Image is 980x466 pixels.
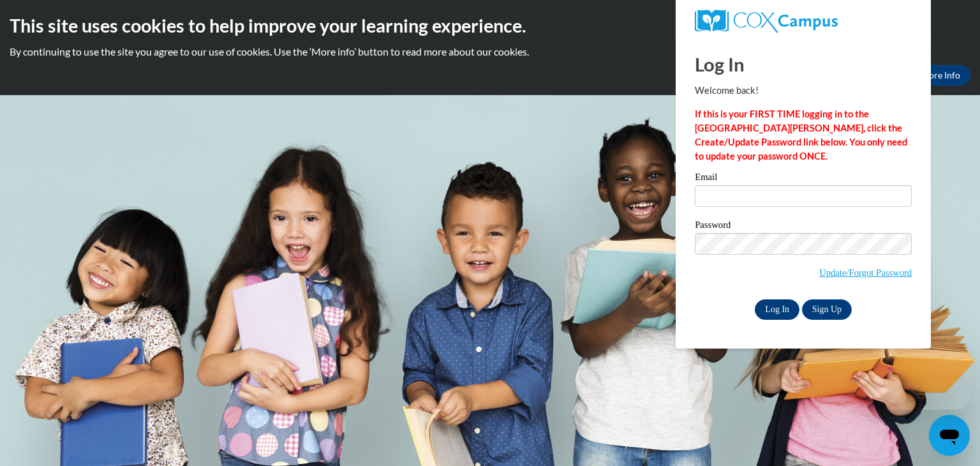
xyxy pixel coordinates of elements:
h2: This site uses cookies to help improve your learning experience. [10,13,970,38]
a: COX Campus [695,10,912,33]
iframe: Button to launch messaging window [929,415,970,456]
img: COX Campus [695,10,838,33]
h1: Log In [695,51,912,77]
p: Welcome back! [695,84,912,98]
label: Email [695,172,912,185]
label: Password [695,220,912,233]
a: Sign Up [802,299,852,320]
input: Log In [755,299,799,320]
a: More Info [910,65,970,86]
iframe: Message from company [870,382,970,410]
p: By continuing to use the site you agree to our use of cookies. Use the ‘More info’ button to read... [10,45,970,59]
strong: If this is your FIRST TIME logging in to the [GEOGRAPHIC_DATA][PERSON_NAME], click the Create/Upd... [695,109,907,162]
a: Update/Forgot Password [819,267,912,278]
